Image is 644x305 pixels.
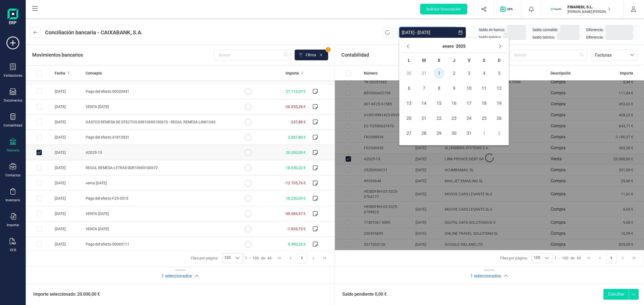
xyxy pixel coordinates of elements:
span: 5 [494,68,504,79]
input: Buscar [214,50,291,60]
button: Next Month [496,42,504,51]
span: Saldo pendiente 0,00 € [336,291,387,297]
td: 15/01/2025 [431,96,447,111]
td: 04/01/2025 [477,66,492,81]
div: Contabilidad [3,123,22,128]
td: 18/01/2025 [477,96,492,111]
div: Row Selected 03a73f3e-66c3-4891-a1c5-67c5c2d27786 [346,167,351,173]
span: VENTA [DATE] [86,105,109,109]
div: Row Selected 9fbfb11a-1567-4cc5-b58d-b100a24c9d40 [346,123,351,129]
div: Row Selected 1afaf4e3-c7ab-4975-9744-2672f8e0a2e0 [36,89,42,94]
p: FINANEDI, S.L. [568,4,610,10]
div: Inventario [6,198,20,202]
span: GASTOS REMESA DE EFECTOS 00810693100672 - REGUL REMESA LINK1343 [86,120,215,124]
td: 11/01/2025 [477,81,492,96]
td: 29/01/2025 [431,126,447,141]
span: Saldo contable: [532,27,558,32]
span: 16 [449,98,459,109]
span: 19 [494,98,504,109]
div: Row Selected 52dc5319-bc7e-4437-b791-6696a95dfee2 [36,211,42,216]
button: Last Page [629,253,639,263]
span: Filtros [306,52,316,58]
button: First Page [274,253,284,263]
span: VENTA [DATE] [86,227,109,231]
td: 01/01/2025 [431,66,447,81]
td: 21/01/2025 [416,111,431,126]
div: Row Selected 5dfd0360-b91a-4bfa-a464-a9ff396be8c6 [346,112,351,118]
button: Choose Month [442,42,454,51]
span: 8 [434,83,444,94]
div: Row Selected c6b4a765-8963-4fbf-8200-45d0cf005847 [36,165,42,170]
td: [DATE] [53,206,83,221]
span: M [422,58,426,63]
span: 1 [245,255,247,261]
span: -26.655,28 € [285,105,306,109]
td: 30/12/2024 [401,66,416,81]
div: Row Selected c1905805-4c77-47af-be4b-28094ad86dcf [346,79,351,85]
span: de [261,255,265,261]
span: 20.000,00 € [286,150,306,155]
td: 16/01/2025 [447,96,462,111]
div: Choose Date [399,38,509,145]
td: 27/01/2025 [401,126,416,141]
span: 7 [419,83,429,94]
td: 30/01/2025 [447,126,462,141]
div: Filas por página: [500,253,552,263]
button: Logo de OPS [497,1,518,18]
div: Row Selected 98d90765-f30f-443c-8961-36db9f300cd3 [36,119,42,125]
td: [DATE] [53,221,83,237]
button: Choose Year [456,42,466,51]
span: 23 [449,113,459,124]
span: 20 [404,113,414,124]
div: All items unselected [346,70,351,76]
div: Row Selected d9f31268-243e-4c2c-be0c-13bd73932e0f [346,134,351,140]
button: FIFINANEDI, S.L.[PERSON_NAME] [PERSON_NAME] [548,1,617,18]
td: 14/01/2025 [416,96,431,111]
button: Next Page [618,253,628,263]
span: Pago del efecto 41813931 [86,135,129,139]
div: Row Selected 82a13ae8-3d72-4039-bfec-4eef63335020 [36,196,42,201]
img: FI [550,3,562,15]
span: venta [DATE] [86,181,107,185]
td: 08/01/2025 [431,81,447,96]
span: Pago del efecto 00043111 [86,242,129,246]
div: - [245,255,272,261]
span: 14 [419,98,429,109]
button: Last Page [320,253,330,263]
td: 12/01/2025 [492,81,507,96]
span: 29 [434,128,444,139]
span: Pago del efecto 00020441 [86,89,129,94]
button: Conciliar [603,289,629,300]
div: Filas por página: [191,253,243,263]
div: Row Selected 645560e4-d4f1-470b-982a-45d6bad80cd3 [36,180,42,186]
span: 26 [494,113,504,124]
span: X [438,58,440,63]
span: 2.887,80 € [288,135,306,139]
span: 22 [434,113,444,124]
td: 28/01/2025 [416,126,431,141]
td: 05/01/2025 [492,66,507,81]
span: A2025-13 [86,150,102,155]
span: 1 [326,47,331,52]
div: Row Selected 4848218f-d820-4fac-8822-f9ef70cf69fa [346,145,351,151]
div: Row Selected 67aaa66e-01c4-4936-9a26-bd50b740023f [346,231,351,236]
div: Row Selected cb80ccfe-95f0-4e6e-8a13-6364be745971 [346,191,351,197]
h2: 1 seleccionados [470,273,501,279]
button: Choose Date [455,27,466,38]
span: Facturas [593,52,625,58]
td: 19/01/2025 [492,96,507,111]
div: Row Unselected 4af25c6e-6c00-4acd-a794-3c36c02777ac [36,150,42,155]
span: 15 [434,98,444,109]
div: Importar [7,223,19,227]
span: -247,88 € [290,120,306,124]
div: OCR [10,248,16,252]
span: 100 [532,253,542,263]
span: -38.684,47 € [285,211,306,216]
td: [DATE] [53,84,83,99]
div: Row Selected e09fbb22-2f53-42e1-aaab-dd7350abe328 [346,207,351,212]
div: Row Selected 5b8b396b-31e0-4d72-8ea3-38ea37278bed [346,242,351,247]
div: All items unselected [36,70,42,76]
button: First Page [584,253,594,263]
button: Page 1 [606,253,616,263]
td: [DATE] [53,160,83,176]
